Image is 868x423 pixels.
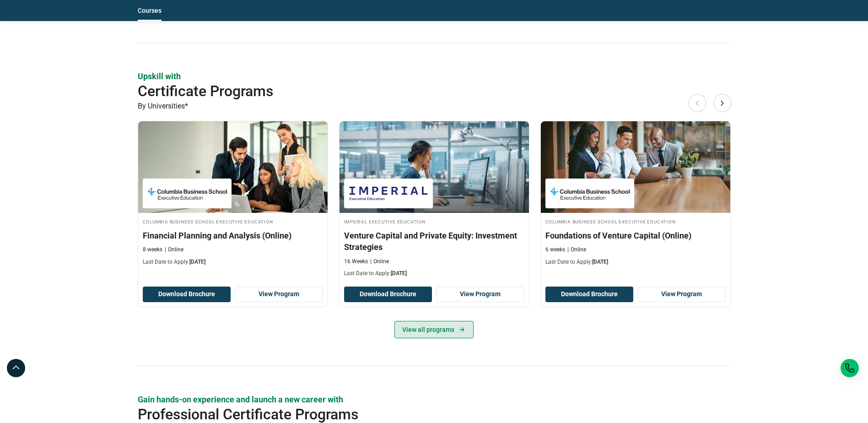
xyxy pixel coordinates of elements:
[545,217,726,225] h4: Columbia Business School Executive Education
[138,121,328,213] img: Financial Planning and Analysis (Online) | Online Finance Course
[349,183,428,204] img: Imperial Executive Education
[550,183,630,204] img: Columbia Business School Executive Education
[545,230,726,241] h3: Foundations of Venture Capital (Online)
[143,287,231,302] button: Download Brochure
[344,258,368,266] p: 16 Weeks
[545,287,633,302] button: Download Brochure
[344,217,524,225] h4: Imperial Executive Education
[370,258,389,266] p: Online
[638,287,726,302] a: View Program
[344,230,524,253] h3: Venture Capital and Private Equity: Investment Strategies
[344,287,432,302] button: Download Brochure
[235,287,323,302] a: View Program
[143,217,323,225] h4: Columbia Business School Executive Education
[138,100,731,112] p: By Universities*
[437,287,524,302] a: View Program
[138,394,731,405] p: Gain hands-on experience and launch a new career with
[688,94,706,112] button: Previous
[138,121,328,271] a: Finance Course by Columbia Business School Executive Education - September 11, 2025 Columbia Busi...
[138,70,731,82] p: Upskill with
[143,230,323,241] h3: Financial Planning and Analysis (Online)
[592,259,608,265] span: [DATE]
[545,258,726,266] p: Last Date to Apply:
[344,270,524,277] p: Last Date to Apply:
[713,94,732,112] button: Next
[138,82,671,100] h2: Certificate Programs
[340,121,529,282] a: Finance Course by Imperial Executive Education - September 11, 2025 Imperial Executive Education ...
[143,246,162,254] p: 8 weeks
[394,321,474,338] a: View all programs
[143,258,323,266] p: Last Date to Apply:
[541,121,730,271] a: Finance Course by Columbia Business School Executive Education - September 11, 2025 Columbia Busi...
[189,259,205,265] span: [DATE]
[165,246,183,254] p: Online
[541,121,730,213] img: Foundations of Venture Capital (Online) | Online Finance Course
[147,183,227,204] img: Columbia Business School Executive Education
[340,121,529,213] img: Venture Capital and Private Equity: Investment Strategies | Online Finance Course
[545,246,565,254] p: 6 weeks
[391,270,407,277] span: [DATE]
[567,246,586,254] p: Online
